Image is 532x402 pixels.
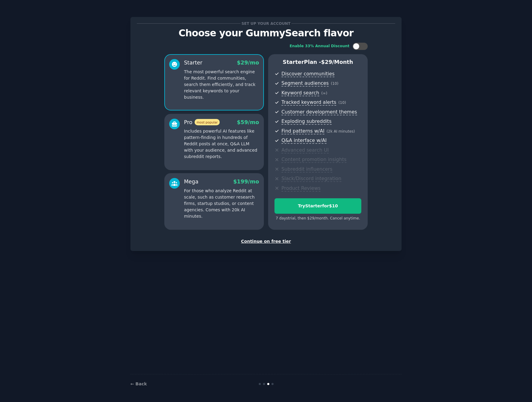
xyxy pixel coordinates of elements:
[290,44,350,49] div: Enable 33% Annual Discount
[338,100,346,105] span: ( 10 )
[281,137,327,144] span: Q&A interface w/AI
[184,119,220,126] div: Pro
[275,203,361,209] div: Try Starter for $10
[184,188,259,219] p: For those who analyze Reddit at scale, such as customer research firms, startup studios, or conte...
[184,59,202,67] div: Starter
[281,90,319,96] span: Keyword search
[321,91,327,95] span: ( ∞ )
[137,28,395,38] p: Choose your GummySearch flavor
[281,99,336,106] span: Tracked keyword alerts
[137,238,395,245] div: Continue on free tier
[237,119,259,125] span: $ 59 /mo
[327,129,355,133] span: ( 2k AI minutes )
[274,198,361,214] button: TryStarterfor$10
[281,128,324,134] span: Find patterns w/AI
[281,157,346,163] span: Content promotion insights
[274,216,361,221] div: 7 days trial, then $ 29 /month . Cancel anytime.
[130,381,147,386] a: ← Back
[281,166,332,173] span: Subreddit influencers
[281,80,329,87] span: Segment audiences
[274,58,361,66] p: Starter Plan -
[184,178,199,186] div: Mega
[281,118,331,125] span: Exploding subreddits
[233,179,259,185] span: $ 199 /mo
[281,185,320,192] span: Product Reviews
[281,147,329,153] span: Advanced search UI
[237,60,259,66] span: $ 29 /mo
[241,20,292,27] span: Set up your account
[281,109,357,115] span: Customer development themes
[281,71,334,77] span: Discover communities
[331,81,338,86] span: ( 10 )
[281,176,341,182] span: Slack/Discord integration
[184,69,259,100] p: The most powerful search engine for Reddit. Find communities, search them efficiently, and track ...
[184,128,259,160] p: Includes powerful AI features like pattern-finding in hundreds of Reddit posts at once, Q&A LLM w...
[321,59,353,65] span: $ 29 /month
[195,119,220,125] span: most popular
